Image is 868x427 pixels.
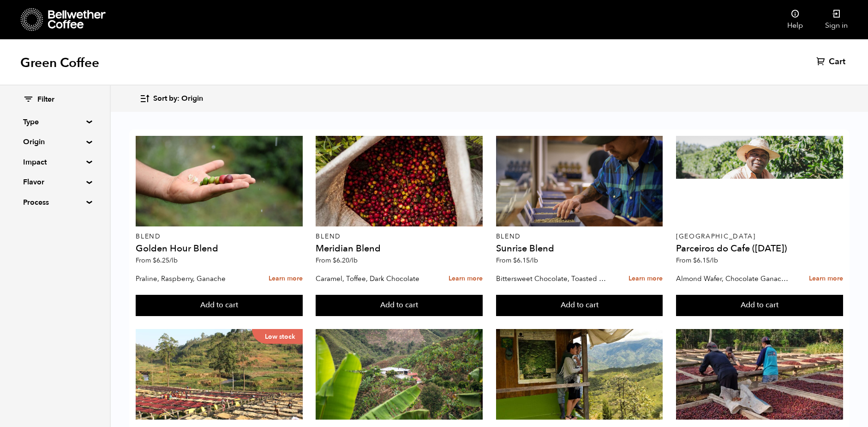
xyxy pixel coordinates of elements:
bdi: 6.15 [513,256,538,265]
summary: Origin [23,136,87,147]
bdi: 6.15 [693,256,718,265]
span: /lb [530,256,538,265]
span: Sort by: Origin [153,94,203,104]
h4: Golden Hour Blend [136,244,303,253]
span: From [496,256,538,265]
span: /lb [169,256,178,265]
bdi: 6.20 [333,256,358,265]
a: Learn more [809,269,843,289]
button: Add to cart [676,295,843,316]
p: Blend [136,233,303,240]
p: Caramel, Toffee, Dark Chocolate [316,272,429,286]
span: From [136,256,178,265]
summary: Impact [23,157,87,168]
span: $ [693,256,697,265]
p: [GEOGRAPHIC_DATA] [676,233,843,240]
a: Learn more [269,269,303,289]
bdi: 6.25 [153,256,178,265]
summary: Flavor [23,177,87,188]
a: Learn more [629,269,663,289]
span: From [676,256,718,265]
span: Cart [829,56,845,67]
span: Filter [37,95,54,105]
p: Praline, Raspberry, Ganache [136,272,249,286]
span: From [316,256,358,265]
span: $ [153,256,156,265]
button: Add to cart [136,295,303,316]
summary: Process [23,197,87,208]
a: Learn more [449,269,483,289]
p: Blend [496,233,663,240]
h4: Meridian Blend [316,244,483,253]
summary: Type [23,116,87,128]
h1: Green Coffee [20,55,99,71]
button: Add to cart [496,295,663,316]
span: $ [513,256,517,265]
a: Low stock [136,329,303,420]
p: Low stock [252,329,303,344]
span: /lb [349,256,358,265]
span: $ [333,256,336,265]
p: Bittersweet Chocolate, Toasted Marshmallow, Candied Orange, Praline [496,272,610,286]
p: Blend [316,233,483,240]
h4: Parceiros do Cafe ([DATE]) [676,244,843,253]
span: /lb [710,256,718,265]
button: Add to cart [316,295,483,316]
h4: Sunrise Blend [496,244,663,253]
button: Sort by: Origin [139,88,203,110]
a: Cart [816,56,848,67]
p: Almond Wafer, Chocolate Ganache, Bing Cherry [676,272,790,286]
